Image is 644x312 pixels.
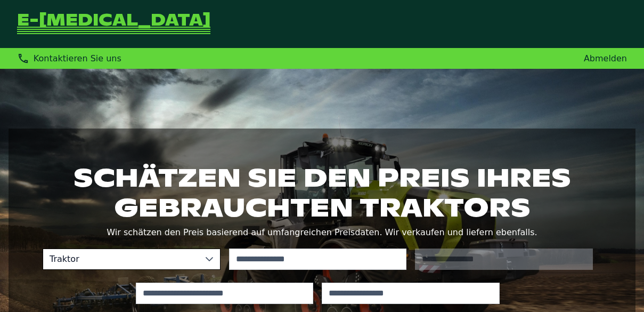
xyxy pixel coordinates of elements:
a: Abmelden [584,53,627,63]
div: Kontaktieren Sie uns [17,52,121,65]
span: Traktor [43,249,199,269]
a: Zurück zur Startseite [17,13,210,35]
span: Kontaktieren Sie uns [34,53,121,63]
p: Wir schätzen den Preis basierend auf umfangreichen Preisdaten. Wir verkaufen und liefern ebenfalls. [43,225,601,240]
h1: Schätzen Sie den Preis Ihres gebrauchten Traktors [43,163,601,222]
